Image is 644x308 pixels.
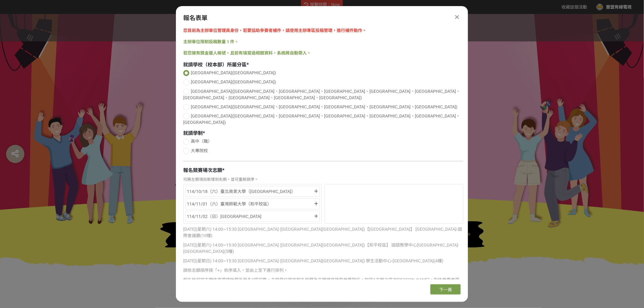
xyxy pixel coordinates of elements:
button: 下一頁 [430,284,461,295]
span: 收藏這個活動 [562,5,587,9]
span: 就讀學校（校本部）所屬分區 [183,62,247,68]
span: 若您擁有獎金獵人帳號，且前有填寫過相關資料，系統將自動帶入。 [183,51,311,55]
p: [DATE](星期日) 14:00~15:30 [GEOGRAPHIC_DATA] ([GEOGRAPHIC_DATA][GEOGRAPHIC_DATA]) 學生活動中心-[GEOGRAPHIC... [183,258,463,264]
span: 報名競賽場次志願 [183,167,222,173]
div: 114/11/02（日）[GEOGRAPHIC_DATA] [187,213,313,220]
span: [GEOGRAPHIC_DATA]([GEOGRAPHIC_DATA]、[GEOGRAPHIC_DATA]、[GEOGRAPHIC_DATA]、[GEOGRAPHIC_DATA]、[GEOGRA... [183,89,460,100]
p: 請依志願順序按「+」依序填入，並由上至下進行排列。 [183,267,463,274]
p: 報名時可按志願依序選填所屬區至多3場初賽，主辦單位將依報名時間及志願順序錄取參賽隊伍。如第1志願之場次[PERSON_NAME]，則依參賽者選填志願順序遞補至各場次額滿為止。 [183,277,463,289]
span: 下一頁 [439,287,452,292]
span: 主辦單位限制投稿數量 1 件。 [183,39,239,44]
span: [GEOGRAPHIC_DATA]([GEOGRAPHIC_DATA]、[GEOGRAPHIC_DATA]、[GEOGRAPHIC_DATA]、[GEOGRAPHIC_DATA]、[GEOGRA... [191,104,457,109]
span: [GEOGRAPHIC_DATA]([GEOGRAPHIC_DATA]) [191,70,276,75]
div: 可將左側項目新增到右側，並可重新排序。 [183,177,463,183]
strong: 您目前為主辦單位管理員身份，若要協助參賽者補件，請使用主辦專區投稿管理，進行補件動作。 [183,28,366,33]
div: 114/11/01（六）臺灣師範大學（和平校區） [187,200,313,208]
div: 114/10/18（六）臺北商業大學（[GEOGRAPHIC_DATA]） [187,188,313,195]
p: [DATE](星期六) 14:00~15:30 [GEOGRAPHIC_DATA] ([GEOGRAPHIC_DATA][GEOGRAPHIC_DATA])【和平校區】 國語教學中心[GEOGR... [183,242,463,255]
span: 預覽時間：Now [310,2,340,7]
h1: 2025全國租稅達人爭霸賽 [170,266,474,280]
span: 報名表單 [183,14,208,22]
span: 高中（職） [191,139,212,144]
span: [GEOGRAPHIC_DATA]([GEOGRAPHIC_DATA]) [191,79,276,84]
span: [GEOGRAPHIC_DATA]([GEOGRAPHIC_DATA]、[GEOGRAPHIC_DATA]、[GEOGRAPHIC_DATA]、[GEOGRAPHIC_DATA]、[GEOGRA... [183,114,460,125]
p: [DATE](星期六) 14:00~15:30 [GEOGRAPHIC_DATA] ([GEOGRAPHIC_DATA][GEOGRAPHIC_DATA])【[GEOGRAPHIC_DATA]】... [183,226,463,239]
span: 大專院校 [191,148,208,153]
span: 就讀學制 [183,130,203,136]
